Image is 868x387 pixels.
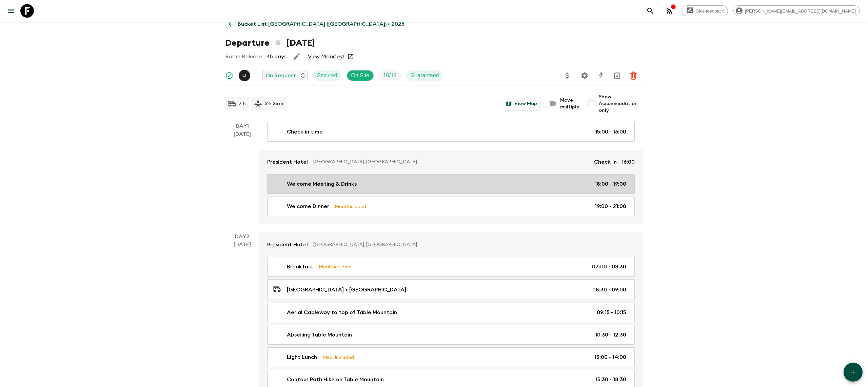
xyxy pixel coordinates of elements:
[225,232,259,241] p: Day 2
[267,158,308,166] p: President Hotel
[239,72,252,77] span: Lee Irwins
[267,257,635,277] a: BreakfastMeal Included07:00 - 08:30
[239,70,252,81] button: LI
[410,72,439,80] p: Guaranteed
[313,159,589,165] p: [GEOGRAPHIC_DATA], [GEOGRAPHIC_DATA]
[242,73,246,78] p: L I
[225,17,408,31] a: Bucket List [GEOGRAPHIC_DATA] ([GEOGRAPHIC_DATA]) • 2025
[267,122,635,142] a: Check in time15:00 - 16:00
[287,331,352,339] p: Abseiling Table Mountain
[322,353,354,361] p: Meal Included
[313,70,341,81] div: Secured
[225,36,315,50] h1: Departure [DATE]
[267,197,635,216] a: Welcome DinnerMeal Included19:00 - 21:00
[383,72,397,80] p: 10 / 14
[595,202,626,210] p: 19:00 - 21:00
[267,241,308,249] p: President Hotel
[592,286,626,294] p: 08:30 - 09:00
[595,331,626,339] p: 10:30 - 12:30
[741,8,860,14] span: [PERSON_NAME][EMAIL_ADDRESS][DOMAIN_NAME]
[335,203,366,210] p: Meal Included
[234,130,251,224] div: [DATE]
[627,69,640,82] button: Delete
[287,353,317,361] p: Light Lunch
[595,375,626,384] p: 15:30 - 18:30
[266,53,287,61] p: 45 days
[287,128,323,136] p: Check in time
[287,286,406,294] p: [GEOGRAPHIC_DATA] > [GEOGRAPHIC_DATA]
[560,69,574,82] button: Update Price, Early Bird Discount and Costs
[4,4,18,18] button: menu
[313,241,629,248] p: [GEOGRAPHIC_DATA], [GEOGRAPHIC_DATA]
[317,72,337,80] p: Secured
[287,202,329,210] p: Welcome Dinner
[595,180,626,188] p: 18:00 - 19:00
[594,69,608,82] button: Download CSV
[351,72,369,80] p: On Site
[599,94,643,114] span: Show Accommodation only
[597,308,626,317] p: 09:15 - 10:15
[267,325,635,345] a: Abseiling Table Mountain10:30 - 12:30
[267,303,635,322] a: Aerial Cableway to top of Table Mountain09:15 - 10:15
[225,122,259,130] p: Day 1
[265,100,283,107] p: 2 h 25 m
[287,308,397,317] p: Aerial Cableway to top of Table Mountain
[733,5,860,16] div: [PERSON_NAME][EMAIL_ADDRESS][DOMAIN_NAME]
[692,8,728,14] span: Give feedback
[644,4,657,18] button: search adventures
[287,180,357,188] p: Welcome Meeting & Drinks
[287,263,313,271] p: Breakfast
[287,375,384,384] p: Contour Path Hike on Table Mountain
[347,70,374,81] div: On Site
[592,263,626,271] p: 07:00 - 08:30
[594,353,626,361] p: 13:00 - 14:00
[319,263,350,270] p: Meal Included
[225,72,233,80] svg: Synced Successfully
[503,97,540,110] button: View Map
[560,97,580,110] span: Move multiple
[225,53,263,61] p: Room Release:
[578,69,591,82] button: Settings
[594,158,635,166] p: Check-in - 16:00
[259,150,643,174] a: President Hotel[GEOGRAPHIC_DATA], [GEOGRAPHIC_DATA]Check-in - 16:00
[267,279,635,300] a: [GEOGRAPHIC_DATA] > [GEOGRAPHIC_DATA]08:30 - 09:00
[682,5,728,16] a: Give feedback
[238,20,405,28] p: Bucket List [GEOGRAPHIC_DATA] ([GEOGRAPHIC_DATA]) • 2025
[265,72,296,80] p: On Request
[267,174,635,194] a: Welcome Meeting & Drinks18:00 - 19:00
[308,53,345,60] a: View Manifest
[379,70,401,81] div: Trip Fill
[610,69,624,82] button: Archive (Completed, Cancelled or Unsynced Departures only)
[267,347,635,367] a: Light LunchMeal Included13:00 - 14:00
[595,128,626,136] p: 15:00 - 16:00
[259,232,643,257] a: President Hotel[GEOGRAPHIC_DATA], [GEOGRAPHIC_DATA]
[239,100,246,107] p: 7 h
